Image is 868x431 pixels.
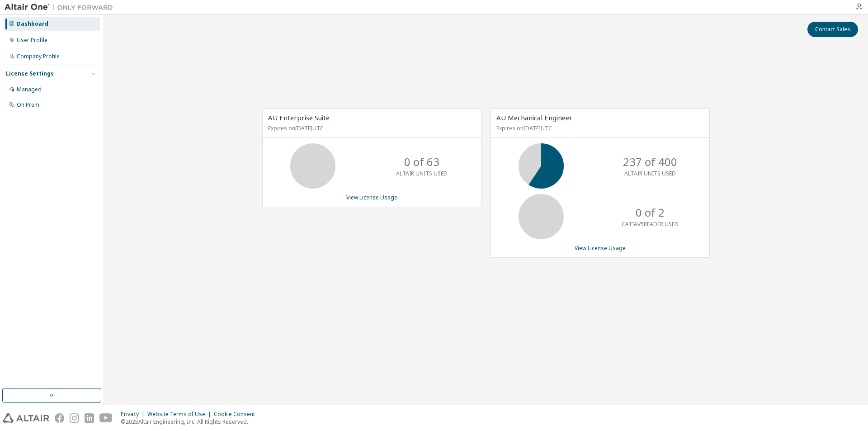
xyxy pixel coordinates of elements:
a: View License Usage [575,244,626,252]
a: View License Usage [346,194,397,201]
div: License Settings [6,70,54,77]
div: Managed [17,86,42,93]
div: Privacy [121,411,147,418]
p: 237 of 400 [623,154,677,170]
div: Cookie Consent [214,411,260,418]
div: User Profile [17,37,47,44]
div: Website Terms of Use [147,411,214,418]
img: facebook.svg [55,413,64,423]
p: 0 of 2 [636,205,665,220]
div: On Prem [17,101,39,109]
div: Company Profile [17,53,60,60]
p: 0 of 63 [404,154,439,170]
img: Altair One [5,3,118,12]
p: CATIAV5READER USED [622,220,679,228]
p: Expires on [DATE] UTC [268,124,473,132]
span: AU Enterprise Suite [268,113,330,122]
span: AU Mechanical Engineer [496,113,572,122]
p: ALTAIR UNITS USED [396,170,448,177]
p: © 2025 Altair Engineering, Inc. All Rights Reserved. [121,418,260,426]
p: ALTAIR UNITS USED [624,170,676,177]
img: linkedin.svg [85,413,94,423]
p: Expires on [DATE] UTC [496,124,702,132]
div: Dashboard [17,20,48,28]
img: youtube.svg [99,413,113,423]
img: altair_logo.svg [3,413,49,423]
button: Contact Sales [807,22,858,37]
img: instagram.svg [70,413,79,423]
